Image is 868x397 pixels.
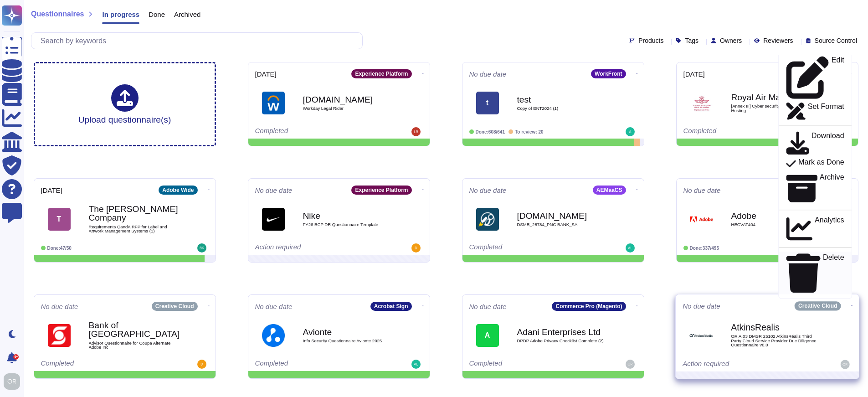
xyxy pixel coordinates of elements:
[779,171,852,206] a: Archive
[255,360,367,369] div: Completed
[683,303,720,309] span: No due date
[149,11,165,18] span: Done
[779,129,852,156] a: Download
[476,92,499,114] div: t
[89,341,180,350] span: Advisor Questionnaire for Coupa Alternate Adobe Inc
[303,328,394,336] b: Avionte
[255,303,293,310] span: No due date
[476,208,499,231] img: Logo
[763,37,793,44] span: Reviewers
[807,103,844,120] p: Set Format
[2,371,26,392] button: user
[731,222,822,227] span: HECVAT404
[683,187,721,194] span: No due date
[469,243,581,253] div: Completed
[683,360,796,369] div: Action required
[41,360,153,369] div: Completed
[626,243,635,253] img: user
[303,211,394,220] b: Nike
[517,328,608,336] b: Adani Enterprises Ltd
[690,208,713,231] img: Logo
[303,222,394,227] span: FY26 BCP DR Questionnaire Template
[814,216,844,242] p: Analytics
[152,302,198,311] div: Creative Cloud
[517,95,608,104] b: test
[831,57,844,99] p: Edit
[255,243,367,253] div: Action required
[36,33,362,49] input: Search by keywords
[262,324,285,347] img: Logo
[48,324,71,347] img: Logo
[731,93,822,102] b: Royal Air Maroc
[469,303,507,310] span: No due date
[41,303,78,310] span: No due date
[593,186,626,195] div: AEMaaCS
[411,127,421,136] img: user
[255,187,293,194] span: No due date
[102,11,139,18] span: In progress
[370,302,412,311] div: Acrobat Sign
[47,246,72,251] span: Done: 47/50
[731,104,822,113] span: [Annex III] Cyber security checklist CMS & Hosting
[197,360,206,369] img: user
[517,106,608,111] span: Copy of ENT2024 (1)
[351,69,411,78] div: Experience Platform
[815,37,857,44] span: Source Control
[822,254,844,293] p: Delete
[411,360,421,369] img: user
[262,92,285,114] img: Logo
[517,211,608,220] b: [DOMAIN_NAME]
[469,360,581,369] div: Completed
[78,84,171,124] div: Upload questionnaire(s)
[552,302,626,311] div: Commerce Pro (Magento)
[89,321,180,338] b: Bank of [GEOGRAPHIC_DATA]
[476,324,499,347] div: A
[794,301,841,310] div: Creative Cloud
[840,360,849,369] img: user
[4,373,20,390] img: user
[811,132,844,154] p: Download
[255,127,367,136] div: Completed
[779,214,852,244] a: Analytics
[303,95,394,104] b: [DOMAIN_NAME]
[683,127,795,136] div: Completed
[515,129,544,134] span: To review: 20
[591,69,626,78] div: WorkFront
[731,323,823,332] b: AtkinsRealis
[517,222,608,227] span: DSMR_28784_PNC BANK_SA
[476,129,505,134] span: Done: 608/641
[638,37,663,44] span: Products
[720,37,742,44] span: Owners
[517,339,608,343] span: DPDP Adobe Privacy Checklist Complete (2)
[779,252,852,294] a: Delete
[685,37,699,44] span: Tags
[469,71,507,77] span: No due date
[351,186,411,195] div: Experience Platform
[303,106,394,111] span: Workday Legal Rider
[41,187,62,194] span: [DATE]
[683,71,705,77] span: [DATE]
[174,11,200,18] span: Archived
[411,243,421,253] img: user
[13,354,19,360] div: 9+
[626,127,635,136] img: user
[731,211,822,220] b: Adobe
[197,243,206,253] img: user
[89,205,180,222] b: The [PERSON_NAME] Company
[798,159,844,170] p: Mark as Done
[89,225,180,233] span: Requirements QandA RFP for Label and Artwork Management Systems (1)
[48,208,71,231] div: T
[262,208,285,231] img: Logo
[690,246,719,251] span: Done: 337/495
[626,360,635,369] img: user
[469,187,507,194] span: No due date
[779,101,852,122] a: Set Format
[255,71,277,77] span: [DATE]
[819,173,844,204] p: Archive
[731,334,823,347] span: OR A.03 DMSR 25102 AtkinsRéalis Third Party Cloud Service Provider Due Diligence Questionnaire v6.0
[159,186,197,195] div: Adobe Wide
[689,324,713,347] img: Logo
[779,54,852,101] a: Edit
[31,10,84,18] span: Questionnaires
[303,339,394,343] span: Info Security Questionnaire Avionte 2025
